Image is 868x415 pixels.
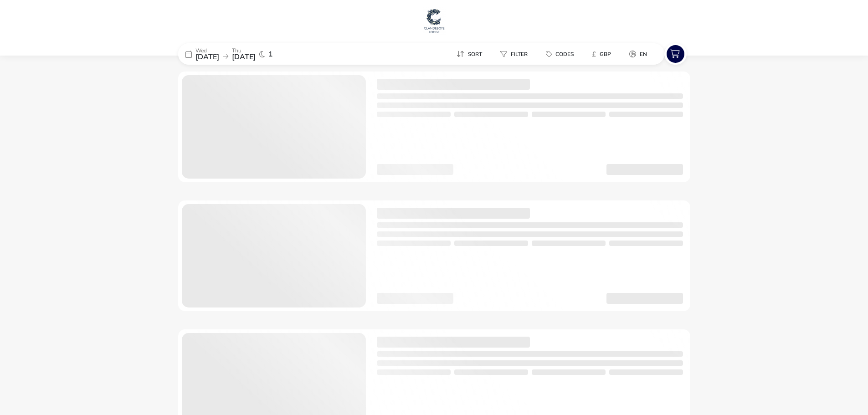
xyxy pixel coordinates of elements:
span: GBP [600,51,611,58]
p: Wed [195,48,219,53]
button: Codes [539,47,581,61]
span: Filter [511,51,528,58]
span: [DATE] [195,52,219,62]
button: en [622,47,654,61]
naf-pibe-menu-bar-item: Sort [449,47,493,61]
p: Thu [232,48,256,53]
span: Sort [468,51,482,58]
span: Codes [555,51,574,58]
naf-pibe-menu-bar-item: Filter [493,47,539,61]
span: [DATE] [232,52,256,62]
naf-pibe-menu-bar-item: en [622,47,658,61]
button: £GBP [585,47,618,61]
button: Filter [493,47,535,61]
span: en [640,51,647,58]
img: Main Website [423,7,446,35]
span: 1 [268,51,273,58]
naf-pibe-menu-bar-item: Codes [539,47,585,61]
button: Sort [449,47,489,61]
naf-pibe-menu-bar-item: £GBP [585,47,622,61]
i: £ [592,50,596,59]
div: Wed[DATE]Thu[DATE]1 [178,43,315,65]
